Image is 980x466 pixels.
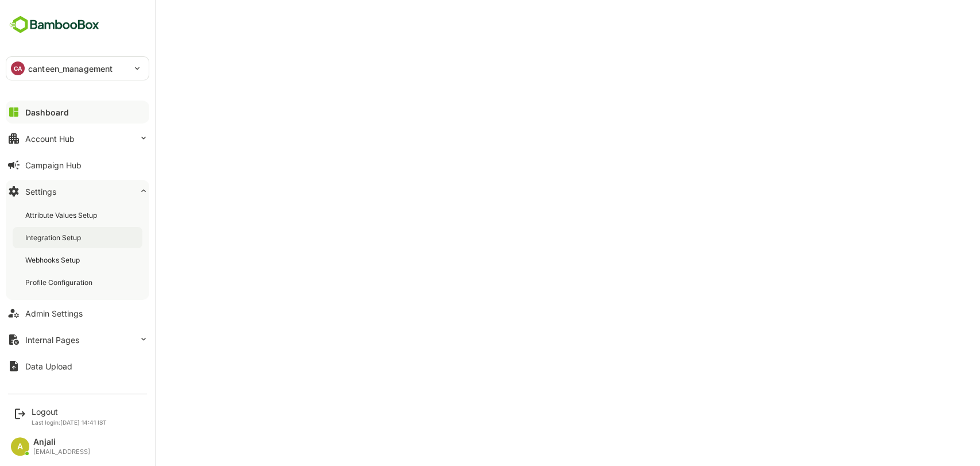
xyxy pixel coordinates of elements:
p: canteen_management [28,63,113,75]
div: Integration Setup [25,233,83,242]
div: Data Upload [25,361,72,371]
button: Admin Settings [6,302,149,325]
button: Dashboard [6,101,149,124]
div: Internal Pages [25,335,79,345]
div: Logout [32,407,107,417]
div: [EMAIL_ADDRESS] [33,448,90,456]
button: Account Hub [6,127,149,150]
div: A [11,437,29,456]
div: Account Hub [25,134,75,144]
div: Dashboard [25,107,69,117]
div: Attribute Values Setup [25,210,99,220]
button: Internal Pages [6,328,149,351]
button: Campaign Hub [6,153,149,176]
button: Settings [6,180,149,203]
div: CA [11,61,25,75]
img: BambooboxFullLogoMark.5f36c76dfaba33ec1ec1367b70bb1252.svg [6,14,103,36]
div: Profile Configuration [25,278,95,287]
div: Anjali [33,437,90,447]
div: Settings [25,187,56,197]
div: CAcanteen_management [6,57,149,80]
button: Data Upload [6,355,149,378]
div: Admin Settings [25,309,83,318]
p: Last login: [DATE] 14:41 IST [32,419,107,426]
div: Webhooks Setup [25,255,82,265]
div: Campaign Hub [25,160,82,170]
